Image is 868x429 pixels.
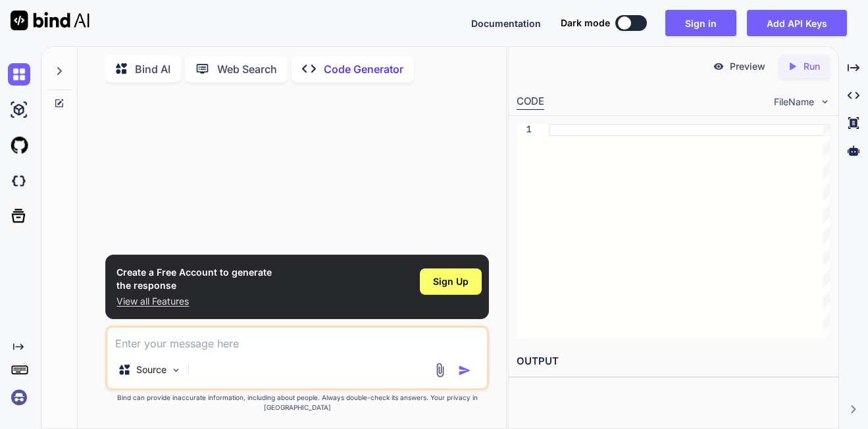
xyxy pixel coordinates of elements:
img: signin [8,386,30,409]
span: Sign Up [433,275,469,288]
div: CODE [517,94,544,110]
p: Bind AI [135,61,170,77]
p: Code Generator [324,61,403,77]
img: githubLight [8,134,30,157]
img: darkCloudIdeIcon [8,170,30,192]
p: Source [136,363,166,376]
img: icon [458,364,471,377]
p: Bind can provide inaccurate information, including about people. Always double-check its answers.... [105,393,488,413]
p: View all Features [116,295,272,308]
span: Dark mode [561,16,610,30]
button: Documentation [471,16,541,30]
img: attachment [432,363,447,378]
button: Sign in [665,10,736,36]
button: Add API Keys [747,10,847,36]
img: Pick Models [170,365,182,376]
img: chat [8,63,30,86]
img: ai-studio [8,99,30,121]
p: Preview [730,60,765,73]
p: Run [804,60,820,73]
img: chevron down [819,96,830,107]
img: Bind AI [11,11,89,30]
span: FileName [774,95,814,109]
div: 1 [517,124,532,136]
p: Web Search [217,61,277,77]
img: preview [713,61,725,72]
h1: Create a Free Account to generate the response [116,266,272,292]
span: Documentation [471,18,541,29]
h2: OUTPUT [509,346,838,377]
